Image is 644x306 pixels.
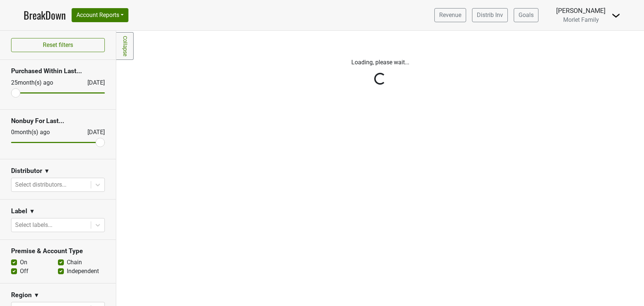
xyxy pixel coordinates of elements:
[434,8,466,22] a: Revenue
[563,16,599,23] span: Morlet Family
[514,8,538,22] a: Goals
[72,8,128,22] button: Account Reports
[612,11,620,20] img: Dropdown Menu
[556,6,606,16] div: [PERSON_NAME]
[175,58,585,67] p: Loading, please wait...
[116,32,134,60] a: Collapse
[472,8,508,22] a: Distrib Inv
[24,7,66,23] a: BreakDown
